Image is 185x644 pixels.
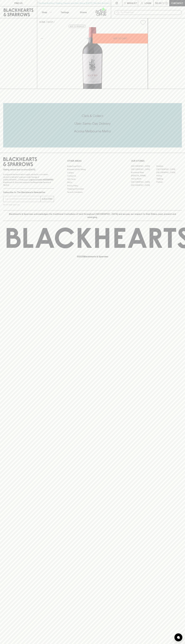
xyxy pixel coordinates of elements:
a: Terms & Conditions [67,191,118,194]
a: Stores [74,6,93,18]
p: $0.00 [155,2,162,5]
a: Braddon [156,165,182,168]
h5: Click & Collect [3,114,182,118]
a: Business & Bulk Gifting [67,168,118,171]
h5: Across Melbourne Metro [3,129,182,133]
p: Checkout [171,2,183,5]
a: Tastings [56,6,74,18]
p: We will never spam you [3,203,54,206]
button: Add to wishlist [139,19,147,26]
a: Privacy Policy [67,184,118,187]
a: Bottle Drop FAQ's [67,165,118,168]
a: Fitzroy [156,174,182,177]
a: FAQ's [67,181,118,184]
a: Careers [67,171,118,174]
button: Shop [37,6,56,18]
p: Sibling owned and run since [DATE] [3,168,54,171]
button: SUBSCRIBE [41,196,54,202]
img: 25037.png [37,27,148,89]
h5: Uber Same-Day Delivery [3,121,182,126]
button: ADD TO CART [93,34,148,43]
input: Try "Pinot noir" [121,10,180,15]
a: [GEOGRAPHIC_DATA] [131,180,156,184]
a: Shipping Information [67,187,118,191]
button: Add to wishlist [68,25,86,28]
p: ADD TO CART [113,37,127,40]
a: [GEOGRAPHIC_DATA] [131,165,156,168]
p: SUBSCRIBE [42,197,53,200]
img: bubble-icon [177,636,180,639]
p: Stores [80,11,87,14]
a: [GEOGRAPHIC_DATA] [131,184,156,187]
a: Fitzroy North [131,177,156,180]
a: Gift Cards [67,178,118,181]
p: FIND US [14,2,23,5]
p: Blackhearts & Sparrows acknowledges the traditional Custodians of land throughout [GEOGRAPHIC_DAT... [5,212,180,219]
a: Prahran [156,180,182,184]
p: Login [145,2,151,5]
p: Shop [42,11,47,14]
a: [GEOGRAPHIC_DATA] [131,168,156,171]
a: HOME [39,21,45,23]
a: SHOP [47,21,53,23]
div: Call to action block [3,103,182,147]
a: [GEOGRAPHIC_DATA] [156,171,182,174]
a: [GEOGRAPHIC_DATA] [156,168,182,171]
a: Brunswick West [131,171,156,174]
p: Tastings [61,11,69,14]
p: Subscribe to The Blackhearts Newsletter [3,191,54,194]
input: e.g. jane@blackheartsandsparrows.com.au [5,197,40,201]
a: [PERSON_NAME] [131,174,156,177]
p: 0 [166,2,167,4]
strong: Liquor License #32064953 [29,179,53,181]
a: Contact Us [67,174,118,178]
a: Geelong [156,177,182,180]
p: OTHER AREAS [67,159,118,162]
p: Wishlist [127,2,137,5]
p: OUR STORES [131,159,182,162]
p: It is against the law to sell or supply alcohol to, or to obtain alcohol on behalf of a person un... [3,173,54,186]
